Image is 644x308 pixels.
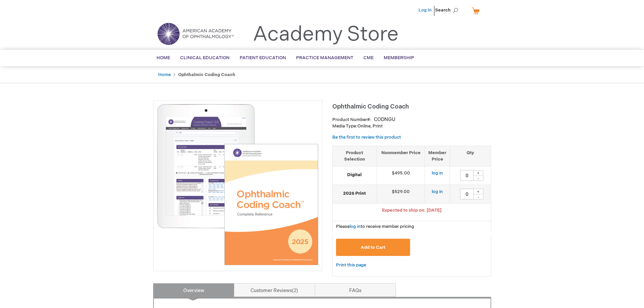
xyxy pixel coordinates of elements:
span: Clinical Education [180,55,230,61]
input: Qty [460,170,474,181]
a: Log In [419,7,432,13]
a: log in [432,170,443,176]
div: CODNGU [374,116,395,123]
img: Ophthalmic Coding Coach [157,104,318,265]
a: Home [158,72,171,77]
span: Ophthalmic Coding Coach [332,103,409,110]
span: Expected to ship on: [DATE] [382,208,442,213]
span: Patient Education [240,55,286,61]
strong: Digital [336,172,373,178]
a: log in [432,189,443,194]
a: FAQs [315,283,396,297]
span: Search [435,3,461,17]
span: 2 [292,288,298,293]
a: Print this page [336,261,366,269]
a: log in [350,224,361,229]
p: Online, Print [332,123,491,129]
th: Qty [450,146,491,166]
div: + [473,170,483,176]
a: Customer Reviews2 [234,283,315,297]
a: Academy Store [253,22,399,47]
span: Membership [384,55,414,61]
div: - [473,175,483,181]
button: Add to Cart [336,239,410,256]
strong: Media Type: [332,123,357,129]
th: Product Selection [333,146,377,166]
span: CME [363,55,374,61]
th: Member Price [425,146,450,166]
span: Add to Cart [361,245,385,250]
td: $495.00 [377,166,425,185]
a: Be the first to review this product [332,135,401,140]
div: - [473,194,483,199]
div: + [473,189,483,194]
th: Nonmember Price [377,146,425,166]
span: Home [157,55,170,61]
td: $529.00 [377,185,425,204]
strong: Product Number [332,117,371,122]
strong: 2026 Print [336,190,373,197]
span: Practice Management [296,55,353,61]
input: Qty [460,189,474,199]
strong: Ophthalmic Coding Coach [178,72,235,77]
a: Overview [153,283,234,297]
span: Please to receive member pricing [336,224,414,229]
